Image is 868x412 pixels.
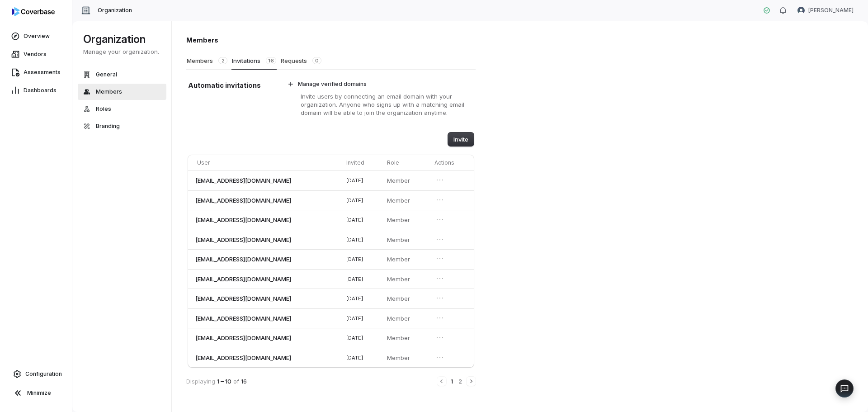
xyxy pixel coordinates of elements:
[2,46,70,62] a: Vendors
[186,35,476,45] h1: Members
[195,334,291,342] span: [EMAIL_ADDRESS][DOMAIN_NAME]
[195,176,291,185] span: [EMAIL_ADDRESS][DOMAIN_NAME]
[808,7,854,14] span: [PERSON_NAME]
[346,355,363,361] span: [DATE]
[96,88,122,95] span: Members
[78,84,166,100] button: Members
[792,4,859,17] button: Brad Babin avatar[PERSON_NAME]
[434,313,445,323] button: Open menu
[434,194,445,205] button: Open menu
[96,71,117,78] span: General
[4,384,68,402] button: Minimize
[195,255,291,263] span: [EMAIL_ADDRESS][DOMAIN_NAME]
[186,52,228,69] button: Members
[346,315,363,322] span: [DATE]
[78,101,166,117] button: Roles
[434,352,445,363] button: Open menu
[83,47,161,56] p: Manage your organization.
[387,196,424,204] p: Member
[188,81,268,90] h1: Automatic invitations
[280,52,322,69] button: Requests
[186,378,215,385] span: Displaying
[434,175,445,185] button: Open menu
[387,176,424,185] p: Member
[387,354,424,362] p: Member
[195,236,291,244] span: [EMAIL_ADDRESS][DOMAIN_NAME]
[83,32,161,47] h1: Organization
[346,335,363,341] span: [DATE]
[195,354,291,362] span: [EMAIL_ADDRESS][DOMAIN_NAME]
[195,314,291,322] span: [EMAIL_ADDRESS][DOMAIN_NAME]
[387,314,424,322] p: Member
[387,275,424,283] p: Member
[346,177,363,184] span: [DATE]
[346,256,363,262] span: [DATE]
[346,237,363,243] span: [DATE]
[195,216,291,224] span: [EMAIL_ADDRESS][DOMAIN_NAME]
[24,69,61,76] span: Assessments
[387,236,424,244] p: Member
[78,66,166,83] button: General
[98,7,132,14] span: Organization
[195,275,291,283] span: [EMAIL_ADDRESS][DOMAIN_NAME]
[797,7,805,14] img: Brad Babin avatar
[217,378,231,385] span: 1 – 10
[25,370,62,378] span: Configuration
[298,81,367,88] span: Manage verified domains
[27,389,51,397] span: Minimize
[195,294,291,303] span: [EMAIL_ADDRESS][DOMAIN_NAME]
[2,64,70,81] a: Assessments
[283,92,474,117] p: Invite users by connecting an email domain with your organization. Anyone who signs up with a mat...
[346,197,363,204] span: [DATE]
[2,28,70,44] a: Overview
[312,57,321,64] span: 0
[266,57,276,64] span: 16
[12,7,55,16] img: logo-D7KZi-bG.svg
[195,196,291,204] span: [EMAIL_ADDRESS][DOMAIN_NAME]
[387,216,424,224] p: Member
[2,82,70,99] a: Dashboards
[343,155,383,170] th: Invited
[387,294,424,303] p: Member
[448,133,474,146] button: Invite
[24,51,47,58] span: Vendors
[434,253,445,264] button: Open menu
[431,155,474,170] th: Actions
[383,155,431,170] th: Role
[24,87,57,94] span: Dashboards
[283,77,474,91] button: Manage verified domains
[78,118,166,134] button: Branding
[231,52,277,70] button: Invitations
[434,293,445,303] button: Open menu
[458,376,463,386] button: 2
[241,378,247,385] span: 16
[4,366,68,382] a: Configuration
[96,123,120,130] span: Branding
[96,105,111,113] span: Roles
[434,214,445,225] button: Open menu
[346,217,363,223] span: [DATE]
[434,234,445,245] button: Open menu
[188,155,343,170] th: User
[346,276,363,282] span: [DATE]
[387,255,424,263] p: Member
[218,57,227,64] span: 2
[233,378,239,385] span: of
[434,332,445,343] button: Open menu
[434,273,445,284] button: Open menu
[387,334,424,342] p: Member
[346,295,363,302] span: [DATE]
[450,376,454,386] button: 1
[467,377,476,386] button: Next
[24,33,50,40] span: Overview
